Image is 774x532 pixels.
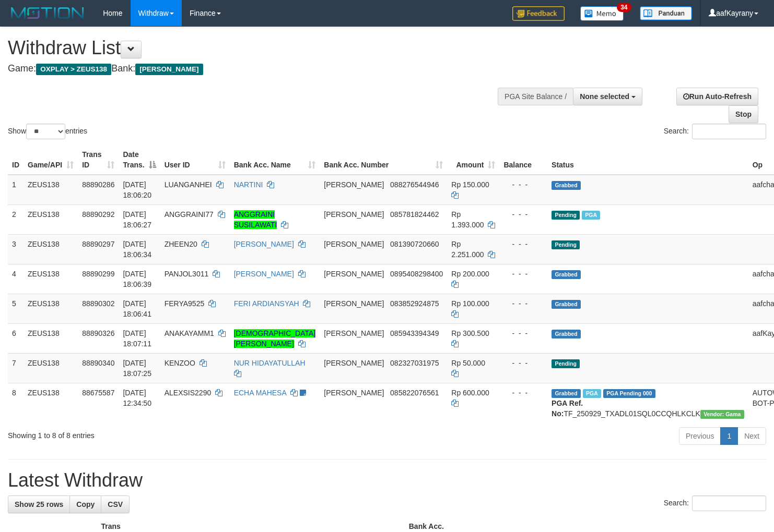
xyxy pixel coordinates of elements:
[451,240,484,259] span: Rp 2.251.000
[234,359,306,367] a: NUR HIDAYATULLAH
[8,495,70,513] a: Show 25 rows
[26,124,65,139] select: Showentries
[123,180,151,199] span: [DATE] 18:06:20
[324,329,384,337] span: [PERSON_NAME]
[8,124,87,139] label: Show entries
[503,328,543,338] div: - - -
[8,294,24,323] td: 5
[503,239,543,249] div: - - -
[8,145,24,175] th: ID
[135,64,203,75] span: [PERSON_NAME]
[390,240,439,248] span: Copy 081390720660 to clipboard
[230,145,320,175] th: Bank Acc. Name: activate to sort column ascending
[82,270,114,278] span: 88890299
[8,470,766,491] h1: Latest Withdraw
[320,145,447,175] th: Bank Acc. Number: activate to sort column ascending
[8,64,506,74] h4: Game: Bank:
[76,500,95,509] span: Copy
[165,240,197,248] span: ZHEEN20
[692,124,766,139] input: Search:
[8,426,315,441] div: Showing 1 to 8 of 8 entries
[82,329,114,337] span: 88890326
[324,180,384,189] span: [PERSON_NAME]
[692,495,766,511] input: Search:
[234,270,294,278] a: [PERSON_NAME]
[123,389,151,407] span: [DATE] 12:34:50
[82,359,114,367] span: 88890340
[729,105,758,123] a: Stop
[24,234,78,264] td: ZEUS138
[24,323,78,353] td: ZEUS138
[234,389,286,397] a: ECHA MAHESA
[123,299,151,318] span: [DATE] 18:06:41
[451,299,489,308] span: Rp 100.000
[123,270,151,288] span: [DATE] 18:06:39
[82,180,114,189] span: 88890286
[108,500,123,509] span: CSV
[390,180,439,189] span: Copy 088276544946 to clipboard
[603,389,655,398] span: PGA Pending
[324,270,384,278] span: [PERSON_NAME]
[234,210,277,229] a: ANGGRAINI SUSILAWATI
[552,240,580,249] span: Pending
[447,145,499,175] th: Amount: activate to sort column ascending
[582,211,600,220] span: Marked by aafanarl
[101,495,130,513] a: CSV
[78,145,119,175] th: Trans ID: activate to sort column ascending
[390,359,439,367] span: Copy 082327031975 to clipboard
[580,6,624,21] img: Button%20Memo.svg
[552,211,580,220] span: Pending
[552,181,581,190] span: Grabbed
[451,180,489,189] span: Rp 150.000
[451,270,489,278] span: Rp 200.000
[8,353,24,383] td: 7
[69,495,101,513] a: Copy
[8,204,24,234] td: 2
[503,179,543,190] div: - - -
[451,210,484,229] span: Rp 1.393.000
[390,389,439,397] span: Copy 085822076561 to clipboard
[552,330,581,338] span: Grabbed
[82,389,114,397] span: 88675587
[324,299,384,308] span: [PERSON_NAME]
[552,389,581,398] span: Grabbed
[503,388,543,398] div: - - -
[324,389,384,397] span: [PERSON_NAME]
[119,145,160,175] th: Date Trans.: activate to sort column descending
[547,383,748,423] td: TF_250929_TXADL01SQL0CCQHLKCLK
[8,175,24,205] td: 1
[24,204,78,234] td: ZEUS138
[390,329,439,337] span: Copy 085943394349 to clipboard
[324,240,384,248] span: [PERSON_NAME]
[8,264,24,294] td: 4
[664,495,766,511] label: Search:
[234,329,316,348] a: [DEMOGRAPHIC_DATA] [PERSON_NAME]
[160,145,230,175] th: User ID: activate to sort column ascending
[552,270,581,279] span: Grabbed
[8,38,506,58] h1: Withdraw List
[8,234,24,264] td: 3
[165,180,212,189] span: LUANGANHEI
[234,240,294,248] a: [PERSON_NAME]
[552,359,580,368] span: Pending
[24,294,78,323] td: ZEUS138
[390,270,443,278] span: Copy 0895408298400 to clipboard
[165,270,209,278] span: PANJOL3011
[390,299,439,308] span: Copy 083852924875 to clipboard
[8,5,87,21] img: MOTION_logo.png
[580,92,629,101] span: None selected
[123,240,151,259] span: [DATE] 18:06:34
[451,329,489,337] span: Rp 300.500
[234,299,299,308] a: FERI ARDIANSYAH
[552,399,583,418] b: PGA Ref. No:
[24,264,78,294] td: ZEUS138
[15,500,63,509] span: Show 25 rows
[8,383,24,423] td: 8
[737,427,766,445] a: Next
[720,427,738,445] a: 1
[234,180,263,189] a: NARTINI
[324,359,384,367] span: [PERSON_NAME]
[24,353,78,383] td: ZEUS138
[679,427,721,445] a: Previous
[499,145,547,175] th: Balance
